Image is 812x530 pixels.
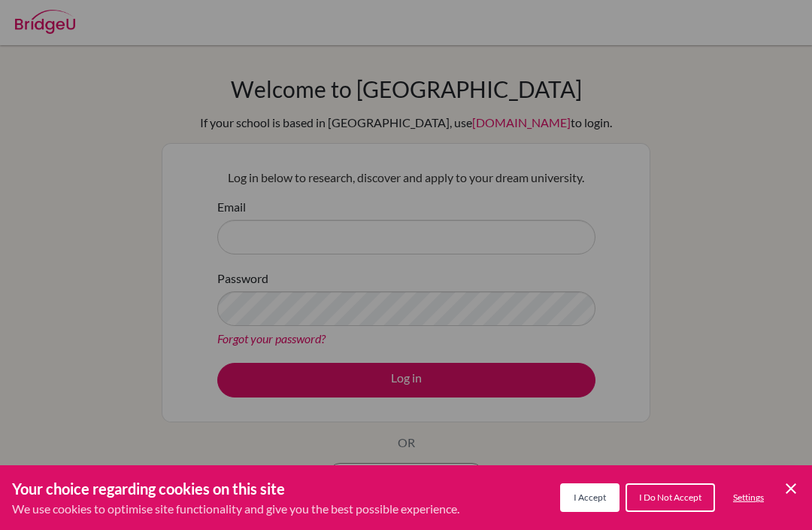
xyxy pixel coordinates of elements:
button: I Do Not Accept [626,483,715,512]
button: I Accept [560,483,620,512]
p: We use cookies to optimise site functionality and give you the best possible experience. [12,500,459,518]
span: I Accept [574,492,606,503]
span: Settings [733,492,764,503]
h3: Your choice regarding cookies on this site [12,477,459,500]
button: Settings [721,485,776,510]
button: Save and close [782,480,800,498]
span: I Do Not Accept [639,492,701,503]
